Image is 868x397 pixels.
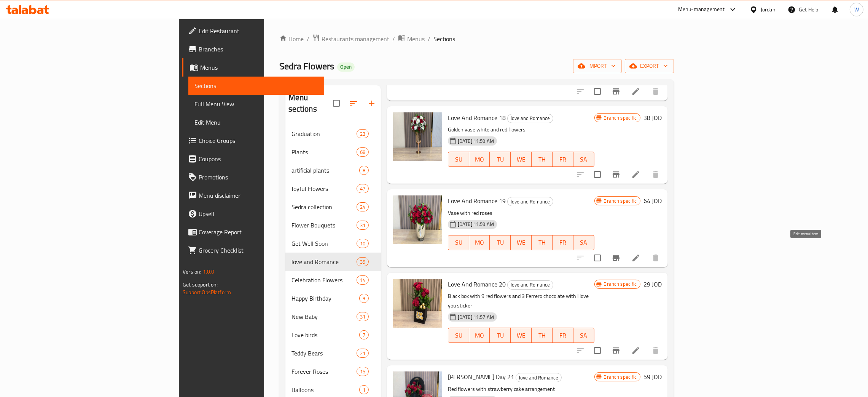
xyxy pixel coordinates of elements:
span: Branch specific [601,280,640,288]
span: 47 [357,185,368,192]
button: TU [490,328,511,343]
span: Open [337,64,355,70]
span: 7 [360,331,368,339]
span: Love And Romance 18 [448,112,506,123]
span: TU [493,237,508,248]
div: items [359,330,369,339]
span: 9 [360,295,368,302]
span: Grocery Checklist [199,246,318,255]
span: Love And Romance 20 [448,279,506,290]
div: items [357,312,369,321]
a: Branches [182,40,324,58]
div: Forever Roses [291,367,357,376]
span: Branch specific [601,197,640,205]
button: SU [448,235,469,250]
button: Branch-specific-item [607,165,625,184]
span: FR [556,154,570,165]
div: Graduation23 [285,125,381,143]
button: MO [469,235,490,250]
span: SU [451,154,466,165]
span: WE [514,330,529,341]
span: 10 [357,240,368,247]
div: items [359,385,369,394]
span: SA [577,237,591,248]
span: WE [514,237,529,248]
button: delete [647,341,665,360]
span: Get support on: [183,280,218,290]
a: Coupons [182,150,324,168]
img: Love And Romance 19 [393,195,442,244]
span: Love birds [291,330,359,339]
span: artificial plants [291,166,359,175]
button: TH [532,235,553,250]
span: Coupons [199,154,318,163]
nav: breadcrumb [279,34,674,44]
span: import [579,61,616,71]
span: Branch specific [601,114,640,122]
h6: 64 JOD [643,195,662,206]
span: MO [472,237,487,248]
span: W [854,5,859,14]
a: Grocery Checklist [182,241,324,259]
div: love and Romance39 [285,253,381,271]
button: MO [469,328,490,343]
span: 39 [357,258,368,266]
span: Sedra collection [291,202,357,211]
button: delete [647,249,665,267]
span: 23 [357,130,368,138]
button: TU [490,152,511,167]
div: items [357,147,369,157]
span: 68 [357,149,368,156]
div: items [357,367,369,376]
span: Love And Romance 19 [448,195,506,207]
span: Select to update [589,250,605,266]
button: TH [532,328,553,343]
span: SA [577,330,591,341]
button: SA [573,235,594,250]
span: 21 [357,350,368,357]
div: Sedra collection24 [285,198,381,216]
a: Edit Restaurant [182,22,324,40]
span: MO [472,154,487,165]
span: 31 [357,222,368,229]
button: SU [448,328,469,343]
a: Edit menu item [631,170,640,179]
span: love and Romance [291,257,357,266]
div: Open [337,62,355,72]
button: MO [469,152,490,167]
div: items [357,202,369,211]
span: Branch specific [601,373,640,381]
span: 1.0.0 [203,267,215,277]
button: export [625,59,674,73]
span: 31 [357,313,368,320]
button: SU [448,152,469,167]
span: TH [535,330,549,341]
div: items [357,129,369,138]
div: Get Well Soon [291,239,357,248]
span: Restaurants management [322,34,389,43]
span: SU [451,237,466,248]
div: items [357,239,369,248]
span: [DATE] 11:57 AM [455,314,497,321]
button: FR [553,328,573,343]
span: Flower Bouquets [291,221,357,230]
span: 24 [357,203,368,211]
li: / [392,34,395,43]
a: Upsell [182,205,324,223]
a: Menus [182,58,324,77]
button: Branch-specific-item [607,249,625,267]
button: FR [553,152,573,167]
div: Teddy Bears21 [285,344,381,362]
div: items [357,275,369,285]
span: Teddy Bears [291,349,357,358]
span: WE [514,154,529,165]
span: export [631,61,668,71]
span: New Baby [291,312,357,321]
div: items [357,257,369,266]
div: Love birds7 [285,326,381,344]
span: Edit Menu [194,118,318,127]
div: Menu-management [678,5,725,14]
a: Support.OpsPlatform [183,287,231,297]
button: WE [511,235,532,250]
